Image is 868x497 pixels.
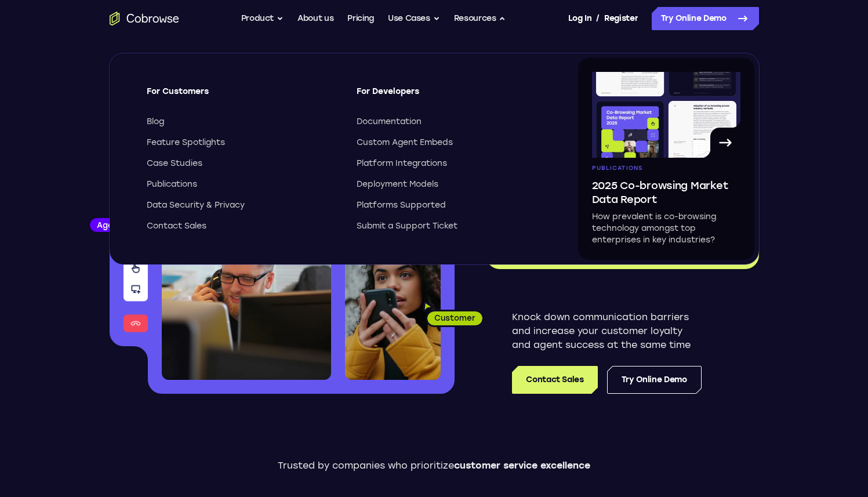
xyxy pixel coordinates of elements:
a: Platform Integrations [357,158,546,169]
a: Custom Agent Embeds [357,137,546,148]
a: Data Security & Privacy [147,199,336,211]
span: Custom Agent Embeds [357,137,453,148]
button: Product [241,7,284,30]
img: A page from the browsing market ebook [592,72,740,158]
span: Submit a Support Ticket [357,220,457,232]
span: Documentation [357,116,422,128]
a: Contact Sales [147,220,336,232]
span: / [596,12,600,26]
a: Contact Sales [512,366,597,394]
span: Platforms Supported [357,199,446,211]
span: Case Studies [147,158,202,169]
a: Documentation [357,116,546,128]
span: customer service excellence [454,460,590,471]
span: For Developers [357,86,546,107]
a: Try Online Demo [652,7,759,30]
span: Contact Sales [147,220,206,232]
a: Feature Spotlights [147,137,336,148]
a: Go to the home page [110,12,179,26]
button: Use Cases [388,7,440,30]
span: For Customers [147,86,336,107]
span: Feature Spotlights [147,137,225,148]
p: Knock down communication barriers and increase your customer loyalty and agent success at the sam... [512,310,702,352]
a: Submit a Support Ticket [357,220,546,232]
a: Blog [147,116,336,128]
span: Publications [592,165,643,172]
img: A customer holding their phone [345,242,441,380]
p: How prevalent is co-browsing technology amongst top enterprises in key industries? [592,211,740,246]
span: Publications [147,179,197,190]
a: Platforms Supported [357,199,546,211]
span: Blog [147,116,164,128]
span: Data Security & Privacy [147,199,245,211]
a: Pricing [347,7,374,30]
span: 2025 Co-browsing Market Data Report [592,179,740,206]
a: Try Online Demo [607,366,702,394]
span: Deployment Models [357,179,438,190]
a: Publications [147,179,336,190]
a: Deployment Models [357,179,546,190]
button: Resources [454,7,506,30]
a: Log In [568,7,591,30]
img: A customer support agent talking on the phone [162,173,331,380]
a: Case Studies [147,158,336,169]
a: About us [297,7,333,30]
span: Platform Integrations [357,158,447,169]
a: Register [604,7,638,30]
